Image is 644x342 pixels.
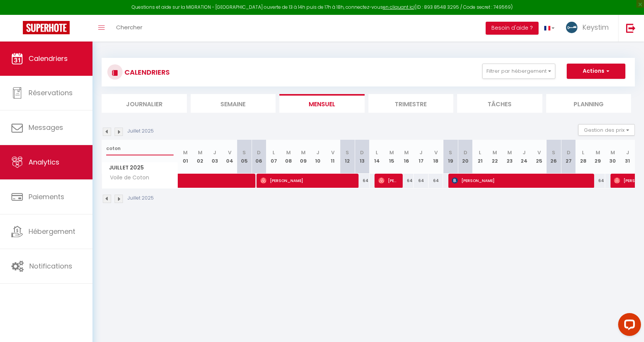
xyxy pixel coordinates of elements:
[434,149,438,156] abbr: V
[479,149,481,156] abbr: L
[260,173,354,188] span: [PERSON_NAME]
[502,140,517,174] th: 23
[266,140,281,174] th: 07
[29,192,64,201] span: Paiements
[228,149,231,156] abbr: V
[620,140,635,174] th: 31
[103,174,151,182] span: Voile de Coton
[378,173,398,188] span: [PERSON_NAME]
[102,94,187,113] li: Journalier
[252,140,266,174] th: 06
[517,140,532,174] th: 24
[449,149,452,156] abbr: S
[612,310,644,342] iframe: LiveChat chat widget
[561,140,576,174] th: 27
[29,227,75,236] span: Hébergement
[355,140,370,174] th: 13
[458,140,473,174] th: 20
[281,140,296,174] th: 08
[384,140,399,174] th: 15
[546,94,631,113] li: Planning
[316,149,319,156] abbr: J
[523,149,526,156] abbr: J
[591,174,606,188] div: 64
[482,64,555,79] button: Filtrer par hébergement
[376,149,378,156] abbr: L
[222,140,237,174] th: 04
[414,174,429,188] div: 64
[183,149,188,156] abbr: M
[29,157,59,167] span: Analytics
[296,140,311,174] th: 09
[355,174,370,188] div: 64
[596,149,600,156] abbr: M
[464,149,467,156] abbr: D
[493,149,497,156] abbr: M
[560,15,618,42] a: ... Keystim
[286,149,291,156] abbr: M
[331,149,335,156] abbr: V
[29,261,72,271] span: Notifications
[257,149,261,156] abbr: D
[29,54,68,63] span: Calendriers
[193,140,207,174] th: 02
[429,174,443,188] div: 64
[611,149,615,156] abbr: M
[242,149,246,156] abbr: S
[128,128,154,135] p: Juillet 2025
[325,140,340,174] th: 11
[626,23,636,33] img: logout
[178,140,193,174] th: 01
[532,140,547,174] th: 25
[404,149,409,156] abbr: M
[207,140,222,174] th: 03
[102,162,178,173] span: Juillet 2025
[29,88,73,97] span: Réservations
[273,149,275,156] abbr: L
[368,94,454,113] li: Trimestre
[582,149,584,156] abbr: L
[566,22,577,33] img: ...
[346,149,349,156] abbr: S
[301,149,306,156] abbr: M
[106,142,174,155] input: Rechercher un logement...
[360,149,364,156] abbr: D
[429,140,443,174] th: 18
[29,123,63,132] span: Messages
[486,22,539,35] button: Besoin d'aide ?
[488,140,502,174] th: 22
[123,64,170,81] h3: CALENDRIERS
[370,140,384,174] th: 14
[443,140,458,174] th: 19
[591,140,606,174] th: 29
[399,174,414,188] div: 64
[414,140,429,174] th: 17
[537,149,541,156] abbr: V
[116,23,142,31] span: Chercher
[578,124,635,136] button: Gestion des prix
[198,149,202,156] abbr: M
[567,149,571,156] abbr: D
[567,64,625,79] button: Actions
[279,94,365,113] li: Mensuel
[213,149,216,156] abbr: J
[552,149,555,156] abbr: S
[237,140,252,174] th: 05
[452,173,590,188] span: [PERSON_NAME]
[576,140,591,174] th: 28
[605,140,620,174] th: 30
[626,149,629,156] abbr: J
[582,22,609,32] span: Keystim
[311,140,325,174] th: 10
[23,21,70,34] img: Super Booking
[473,140,488,174] th: 21
[383,4,414,10] a: en cliquant ici
[128,195,154,202] p: Juillet 2025
[507,149,512,156] abbr: M
[340,140,355,174] th: 12
[457,94,542,113] li: Tâches
[419,149,422,156] abbr: J
[399,140,414,174] th: 16
[546,140,561,174] th: 26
